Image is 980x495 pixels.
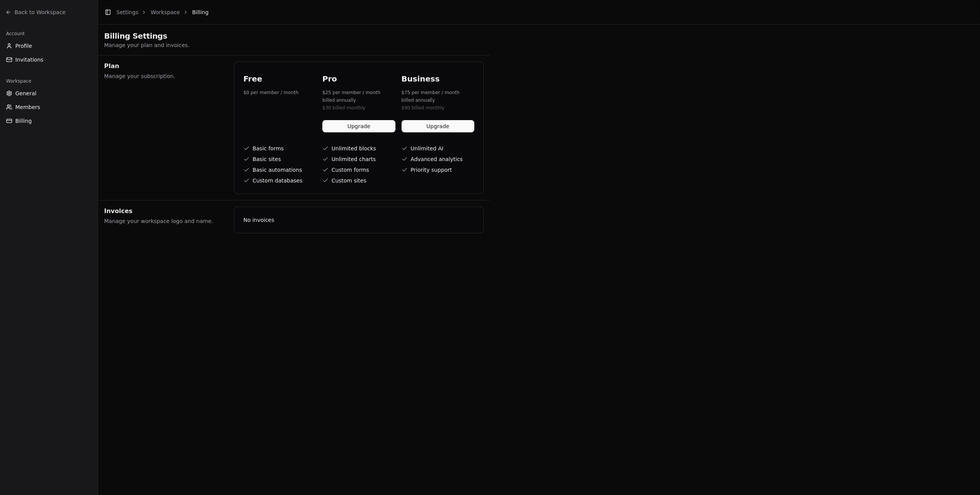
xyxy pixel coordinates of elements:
[3,75,95,87] div: Workspace
[15,8,65,16] span: Back to Workspace
[402,90,474,96] div: $75 per member / month
[322,90,395,96] div: $25 per member / month
[116,8,209,16] nav: breadcrumb
[322,71,395,86] div: Pro
[15,56,43,64] span: Invitations
[104,41,484,49] p: Manage your plan and invoices.
[15,42,32,50] span: Profile
[253,145,284,152] span: Basic forms
[150,9,180,15] a: Workspace
[402,97,474,103] div: billed annually
[3,28,95,40] div: Account
[104,72,225,80] p: Manage your subscription.
[3,6,95,18] a: Back to Workspace
[3,115,95,127] button: Billing
[104,207,225,216] h2: Invoices
[411,166,452,174] span: Priority support
[253,177,302,184] span: Custom databases
[332,145,376,152] span: Unlimited blocks
[402,105,474,111] div: $90 billed monthly
[192,8,209,16] span: Billing
[402,71,474,86] div: Business
[411,155,463,163] span: Advanced analytics
[15,117,32,125] span: Billing
[332,166,369,174] span: Custom forms
[234,207,483,233] div: No invoices
[104,217,225,225] p: Manage your workspace logo and name.
[243,90,316,96] div: $0 per member / month
[402,120,474,132] button: Upgrade
[104,31,484,41] h1: Billing Settings
[3,54,95,66] button: Invitations
[322,120,395,132] button: Upgrade
[243,71,316,86] div: Free
[322,105,395,111] div: $30 billed monthly
[15,103,40,111] span: Members
[104,62,225,71] h2: Plan
[411,145,444,152] span: Unlimited AI
[332,155,376,163] span: Unlimited charts
[322,97,395,103] div: billed annually
[3,40,95,52] button: Profile
[332,177,366,184] span: Custom sites
[3,87,95,99] button: General
[253,155,281,163] span: Basic sites
[3,101,95,113] button: Members
[116,9,138,15] a: Settings
[253,166,302,174] span: Basic automations
[15,90,36,97] span: General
